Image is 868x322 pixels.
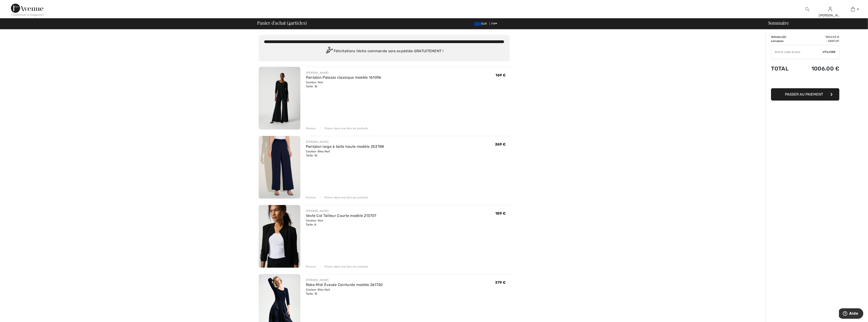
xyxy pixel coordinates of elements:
[771,35,798,39] td: Articles ( )
[306,288,383,296] div: Couleur: Bleu Nuit Taille: 10
[828,7,832,11] a: Se connecter
[857,7,859,11] span: 4
[474,22,489,25] span: EUR
[798,39,839,43] td: Gratuit
[257,21,307,25] span: Panier d'achat ( articles)
[771,45,823,59] input: Code promo
[306,283,383,287] a: Robe Midi Évasée Ceinturée modèle 261720
[805,6,809,12] img: recherche
[306,71,381,75] div: [PERSON_NAME]
[495,211,506,216] span: 189 €
[819,13,841,18] div: [PERSON_NAME]
[259,205,300,268] img: Veste Col Tailleur Courte modèle 213707
[306,213,376,218] a: Veste Col Tailleur Courte modèle 213707
[306,265,316,269] div: Enlever
[306,195,316,200] div: Enlever
[306,218,376,227] div: Couleur: Noir Taille: 8
[11,4,43,13] img: 1ère Avenue
[306,80,381,88] div: Couleur: Noir Taille: 10
[306,209,376,213] div: [PERSON_NAME]
[771,76,839,87] iframe: PayPal
[11,13,44,17] div: < Continuer à magasiner
[321,265,368,269] div: Placer dans ma liste de souhaits
[771,61,798,76] td: Total
[306,75,381,80] a: Pantalon Palazzo classique modèle 161096
[259,136,300,199] img: Pantalon large à taille haute modèle 253788
[495,280,506,285] span: 379 €
[771,39,798,43] td: Livraison
[828,6,832,12] img: Mes infos
[264,47,504,56] div: Félicitations ! Votre commande sera expédiée GRATUITEMENT !
[306,278,383,282] div: [PERSON_NAME]
[798,61,839,76] td: 1006.00 €
[306,144,384,149] a: Pantalon large à taille haute modèle 253788
[495,142,506,146] span: 269 €
[306,126,316,130] div: Enlever
[771,88,839,101] button: Passer au paiement
[842,6,864,12] a: 4
[321,195,368,200] div: Placer dans ma liste de souhaits
[783,35,785,39] span: 4
[823,50,836,54] span: Utiliser
[839,308,863,320] iframe: Ouvre un widget dans lequel vous pouvez trouver plus d’informations
[288,19,291,25] span: 4
[798,35,839,39] td: 1006.00 €
[495,73,506,77] span: 169 €
[492,22,497,25] span: FR
[474,22,481,26] img: Euro
[321,126,368,130] div: Placer dans ma liste de souhaits
[306,149,384,158] div: Couleur: Bleu Nuit Taille: 10
[325,47,334,56] img: Congratulation2.svg
[785,92,823,96] span: Passer au paiement
[306,140,384,144] div: [PERSON_NAME]
[259,67,300,130] img: Pantalon Palazzo classique modèle 161096
[763,21,865,25] div: Sommaire
[851,6,855,12] img: Mon panier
